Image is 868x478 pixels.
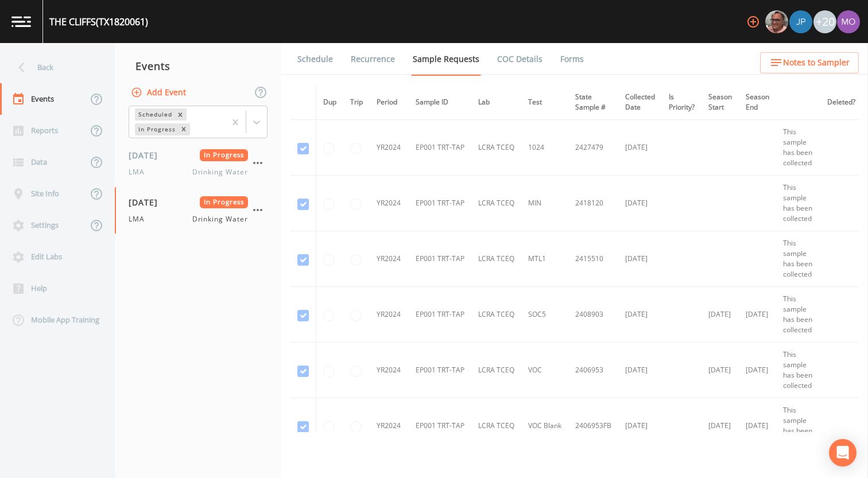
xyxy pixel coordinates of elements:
td: This sample has been collected [776,287,820,343]
div: Remove Scheduled [174,108,187,121]
td: LCRA TCEQ [471,231,521,287]
td: LCRA TCEQ [471,398,521,454]
td: [DATE] [739,398,776,454]
th: Sample ID [409,85,471,120]
img: logo [11,16,31,27]
th: Period [370,85,409,120]
div: Mike Franklin [765,10,789,33]
td: LCRA TCEQ [471,287,521,343]
div: Events [115,52,281,80]
th: Collected Date [618,85,662,120]
td: LCRA TCEQ [471,343,521,398]
th: Deleted? [820,85,862,120]
td: [DATE] [618,287,662,343]
img: e2d790fa78825a4bb76dcb6ab311d44c [765,10,788,33]
span: LMA [129,214,152,224]
span: LMA [129,167,152,177]
span: In Progress [200,196,249,208]
td: [DATE] [618,343,662,398]
td: EP001 TRT-TAP [409,343,471,398]
div: +20 [813,10,836,33]
th: State Sample # [568,85,618,120]
div: Scheduled [135,108,174,121]
td: [DATE] [618,398,662,454]
td: This sample has been collected [776,120,820,176]
div: Remove In Progress [177,123,190,135]
td: EP001 TRT-TAP [409,231,471,287]
td: YR2024 [370,176,409,231]
td: This sample has been collected [776,231,820,287]
div: Joshua gere Paul [789,10,813,33]
td: [DATE] [702,343,739,398]
td: VOC [521,343,568,398]
span: Drinking Water [192,214,248,224]
td: EP001 TRT-TAP [409,176,471,231]
a: Forms [559,43,586,75]
td: SOC5 [521,287,568,343]
th: Season End [739,85,776,120]
span: Drinking Water [192,167,248,177]
a: [DATE]In ProgressLMADrinking Water [115,140,281,187]
td: This sample has been collected [776,343,820,398]
td: [DATE] [739,343,776,398]
span: [DATE] [129,149,166,161]
div: THE CLIFFS (TX1820061) [49,15,148,29]
td: [DATE] [739,287,776,343]
span: In Progress [200,149,249,161]
td: 2418120 [568,176,618,231]
a: [DATE]In ProgressLMADrinking Water [115,187,281,234]
td: This sample has been collected [776,176,820,231]
td: 2415510 [568,231,618,287]
th: Trip [343,85,370,120]
td: 1024 [521,120,568,176]
td: 2408903 [568,287,618,343]
td: 2427479 [568,120,618,176]
td: [DATE] [618,176,662,231]
td: EP001 TRT-TAP [409,120,471,176]
td: YR2024 [370,120,409,176]
a: Sample Requests [411,43,481,76]
div: In Progress [135,123,177,135]
td: YR2024 [370,231,409,287]
th: Test [521,85,568,120]
img: 41241ef155101aa6d92a04480b0d0000 [789,10,812,33]
td: 2406953 [568,343,618,398]
td: [DATE] [618,231,662,287]
td: VOC Blank [521,398,568,454]
td: EP001 TRT-TAP [409,287,471,343]
td: [DATE] [702,398,739,454]
td: YR2024 [370,343,409,398]
td: YR2024 [370,398,409,454]
td: YR2024 [370,287,409,343]
a: COC Details [495,43,544,75]
th: Lab [471,85,521,120]
td: 2406953FB [568,398,618,454]
td: [DATE] [618,120,662,176]
th: Dup [316,85,344,120]
a: Schedule [296,43,335,75]
button: Notes to Sampler [760,52,859,73]
span: Notes to Sampler [783,56,850,70]
td: EP001 TRT-TAP [409,398,471,454]
td: MIN [521,176,568,231]
img: 4e251478aba98ce068fb7eae8f78b90c [837,10,860,33]
th: Season Start [702,85,739,120]
a: Recurrence [349,43,397,75]
th: Is Priority? [662,85,702,120]
td: [DATE] [702,287,739,343]
span: [DATE] [129,196,166,208]
td: This sample has been collected [776,398,820,454]
button: Add Event [129,82,191,103]
td: LCRA TCEQ [471,120,521,176]
td: LCRA TCEQ [471,176,521,231]
td: MTL1 [521,231,568,287]
div: Open Intercom Messenger [829,439,857,467]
